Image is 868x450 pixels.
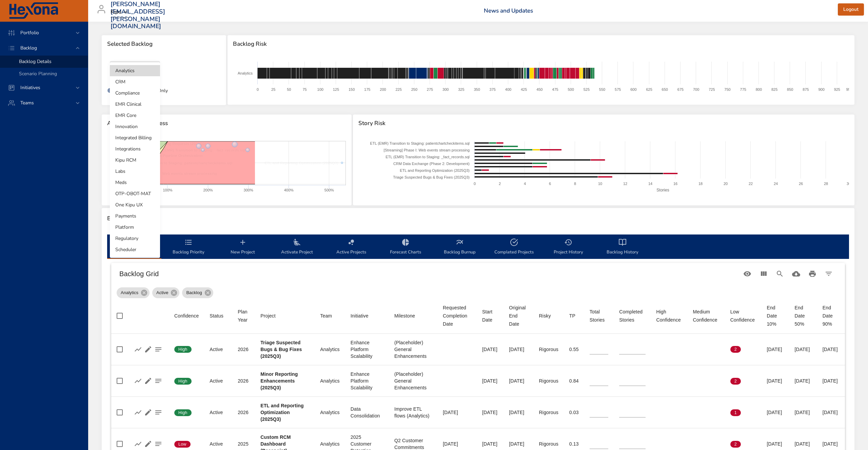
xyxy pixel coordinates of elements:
[110,166,160,177] li: Labs
[110,110,160,121] li: EMR Core
[110,222,160,233] li: Platform
[110,233,160,244] li: Regulatory
[110,177,160,188] li: Meds
[110,99,160,110] li: EMR Clinical
[110,121,160,132] li: Innovation
[110,199,160,210] li: One Kipu UX
[110,65,160,76] li: Analytics
[110,188,160,199] li: OTP-OBOT-MAT
[110,210,160,222] li: Payments
[110,87,160,99] li: Compliance
[110,76,160,87] li: CRM
[110,244,160,255] li: Scheduler
[110,132,160,143] li: Integrated Billing
[110,155,160,166] li: Kipu RCM
[110,143,160,155] li: Integrations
